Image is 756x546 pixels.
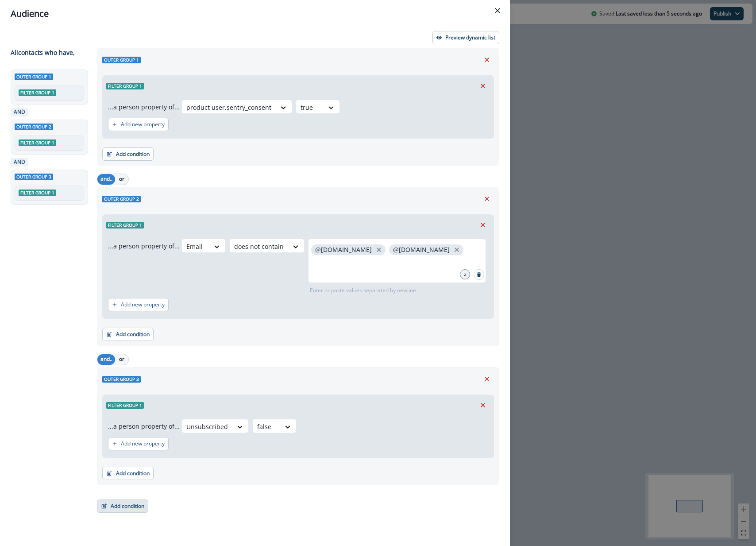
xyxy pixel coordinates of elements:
[121,302,165,308] p: Add new property
[102,328,154,341] button: Add condition
[97,174,115,185] button: and..
[106,402,144,409] span: Filter group 1
[315,246,372,254] p: @[DOMAIN_NAME]
[12,108,27,116] p: AND
[15,174,53,180] span: Outer group 3
[15,74,53,80] span: Outer group 1
[102,147,154,161] button: Add condition
[460,269,470,279] div: 2
[19,89,56,96] span: Filter group 1
[490,4,505,18] button: Close
[121,441,165,447] p: Add new property
[102,196,141,202] span: Outer group 2
[108,437,169,450] button: Add new property
[102,57,141,63] span: Outer group 1
[19,190,56,196] span: Filter group 1
[19,139,56,146] span: Filter group 1
[121,121,165,128] p: Add new property
[102,376,141,383] span: Outer group 3
[308,287,418,294] p: Enter or paste values separated by newline
[393,246,450,254] p: @[DOMAIN_NAME]
[108,241,180,251] p: ...a person property of...
[452,245,461,254] button: close
[474,269,484,280] button: Search
[106,222,144,228] span: Filter group 1
[476,218,490,232] button: Remove
[108,118,169,131] button: Add new property
[15,124,53,130] span: Outer group 2
[108,298,169,311] button: Add new property
[480,192,494,205] button: Remove
[12,158,27,166] p: AND
[108,422,180,431] p: ...a person property of...
[97,354,115,365] button: and..
[106,83,144,89] span: Filter group 1
[102,467,154,480] button: Add condition
[115,354,128,365] button: or
[445,35,495,41] p: Preview dynamic list
[476,79,490,93] button: Remove
[108,102,180,112] p: ...a person property of...
[374,245,383,254] button: close
[480,372,494,386] button: Remove
[11,48,75,57] p: All contact s who have,
[432,31,499,44] button: Preview dynamic list
[476,399,490,412] button: Remove
[97,500,148,513] button: Add condition
[115,174,128,185] button: or
[480,53,494,66] button: Remove
[11,7,499,20] div: Audience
